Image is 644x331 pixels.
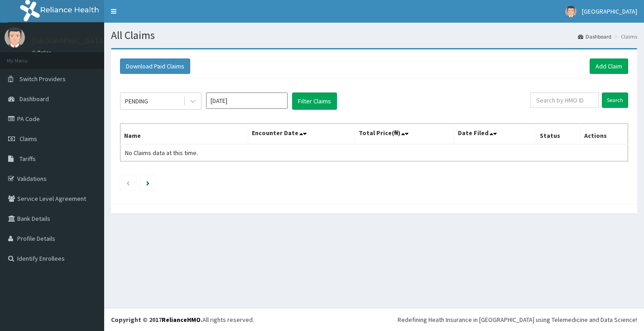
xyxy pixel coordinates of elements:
[536,124,581,145] th: Status
[32,37,106,45] p: [GEOGRAPHIC_DATA]
[565,6,577,17] img: User Image
[111,316,202,324] strong: Copyright © 2017 .
[125,149,198,157] span: No Claims data at this time.
[111,29,637,41] h1: All Claims
[602,92,628,108] input: Search
[206,92,288,109] input: Select Month and Year
[355,124,454,145] th: Total Price(₦)
[582,7,637,15] span: [GEOGRAPHIC_DATA]
[32,49,53,56] a: Online
[162,316,201,324] a: RelianceHMO
[5,27,25,48] img: User Image
[590,58,628,74] a: Add Claim
[120,58,190,74] button: Download Paid Claims
[146,179,149,187] a: Next page
[19,135,37,143] span: Claims
[19,75,66,83] span: Switch Providers
[248,124,355,145] th: Encounter Date
[125,97,148,106] div: PENDING
[398,315,637,324] div: Redefining Heath Insurance in [GEOGRAPHIC_DATA] using Telemedicine and Data Science!
[19,95,49,103] span: Dashboard
[19,155,36,163] span: Tariffs
[292,92,337,110] button: Filter Claims
[126,179,130,187] a: Previous page
[104,308,644,331] footer: All rights reserved.
[578,33,611,40] a: Dashboard
[530,92,599,108] input: Search by HMO ID
[454,124,536,145] th: Date Filed
[120,124,248,145] th: Name
[612,33,637,40] li: Claims
[580,124,628,145] th: Actions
